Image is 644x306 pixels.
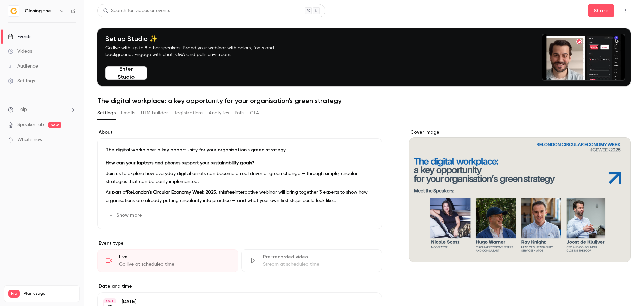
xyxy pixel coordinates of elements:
[250,107,259,118] button: CTA
[105,45,290,58] p: Go live with up to 8 other speakers. Brand your webinar with colors, fonts and background. Engage...
[97,129,382,136] label: About
[17,136,43,143] span: What's new
[409,129,631,262] section: Cover image
[97,240,382,247] p: Event type
[122,298,346,305] p: [DATE]
[173,107,203,118] button: Registrations
[8,106,76,113] li: help-dropdown-opener
[97,107,116,118] button: Settings
[241,249,382,272] div: Pre-recorded videoStream at scheduled time
[8,63,38,70] div: Audience
[25,8,56,14] h6: Closing the Loop
[8,48,32,55] div: Videos
[141,107,168,118] button: UTM builder
[8,33,31,40] div: Events
[106,161,254,165] strong: How can your laptops and phones support your sustainability goals?
[8,290,20,298] span: Pro
[105,35,290,43] h4: Set up Studio ✨
[8,78,35,84] div: Settings
[409,129,631,136] label: Cover image
[106,147,374,154] p: The digital workplace: a key opportunity for your organisation’s green strategy
[103,7,170,14] div: Search for videos or events
[119,254,230,260] div: Live
[97,97,631,105] h1: The digital workplace: a key opportunity for your organisation’s green strategy
[263,254,374,260] div: Pre-recorded video
[105,66,147,80] button: Enter Studio
[209,107,229,118] button: Analytics
[263,261,374,268] div: Stream at scheduled time
[68,137,76,143] iframe: Noticeable Trigger
[97,283,382,290] label: Date and time
[97,249,238,272] div: LiveGo live at scheduled time
[106,170,374,186] p: Join us to explore how everyday digital assets can become a real driver of green change — through...
[104,299,116,303] div: OCT
[121,107,135,118] button: Emails
[106,210,146,221] button: Show more
[8,6,19,16] img: Closing the Loop
[17,106,27,113] span: Help
[48,122,61,128] span: new
[127,190,216,195] strong: ReLondon’s Circular Economy Week 2025
[17,121,44,128] a: SpeakerHub
[235,107,245,118] button: Polls
[226,190,235,195] strong: free
[24,291,75,296] span: Plan usage
[588,4,614,17] button: Share
[119,261,230,268] div: Go live at scheduled time
[106,188,374,205] p: As part of , this interactive webinar will bring together 3 experts to show how organisations are...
